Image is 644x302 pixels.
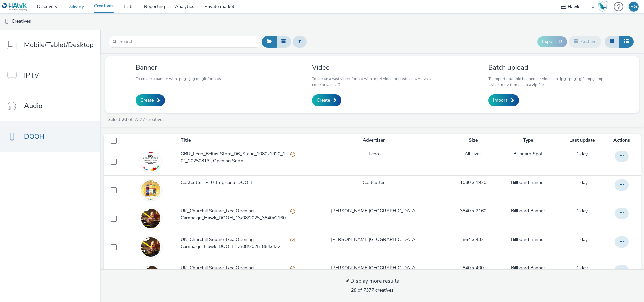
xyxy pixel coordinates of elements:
[24,40,94,50] span: Mobile/Tablet/Desktop
[513,151,543,157] a: Billboard Spot
[488,63,609,72] h3: Batch upload
[559,134,605,147] th: Last update
[576,265,588,271] a: 13 August 2025, 13:37
[511,179,545,186] a: Billboard Banner
[24,101,42,111] span: Audio
[136,75,222,82] p: To create a banner with .png, .jpg or .gif formats.
[363,179,385,186] a: Costcutter
[290,151,295,158] div: Partially valid
[537,36,567,47] button: Export ID
[488,94,519,106] a: Import
[463,265,484,271] a: 840 x 400
[141,237,160,257] img: 3ee921a0-3705-4d81-993b-6241ee0d782f.jpg
[181,265,290,279] span: UK_Churchill Square_Ikea Opening Campaign_Hawk_DOOH_13/08/2025_840x400
[449,134,497,147] th: Size
[312,75,432,88] p: To create a vast video format with .mp4 video or paste an XML vast code or vast URL.
[180,134,299,147] th: Title
[181,208,290,221] span: UK_Churchill Square_Ikea Opening Campaign_Hawk_DOOH_13/08/2025_3840x2160
[465,151,482,157] a: All sizes
[463,236,484,243] a: 864 x 432
[598,1,608,12] img: Hawk Academy
[511,236,545,243] a: Billboard Banner
[107,116,167,123] a: Select of 7377 creatives
[109,36,260,48] input: Search...
[511,208,545,214] a: Billboard Banner
[369,151,379,157] a: Lego
[290,236,295,243] div: Partially valid
[576,236,588,243] span: 1 day
[141,173,160,207] img: 800a4da0-55ca-40bf-b280-e1fb61cb3169.jpg
[181,151,298,168] a: GBR_Lego_BelfastStore_D6_Static_1080x1920_10"_20250813 ; Opening SoonPartially valid
[460,208,486,214] a: 3840 x 2160
[488,75,609,88] p: To import multiple banners or videos in .jpg, .png, .gif, .mpg, .mp4, .avi or .mov formats in a z...
[122,116,127,123] strong: 20
[312,94,341,106] a: Create
[181,265,298,282] a: UK_Churchill Square_Ikea Opening Campaign_Hawk_DOOH_13/08/2025_840x400Partially valid
[569,36,601,47] button: Archive
[576,208,588,214] span: 1 day
[497,134,559,147] th: Type
[331,265,417,271] a: [PERSON_NAME][GEOGRAPHIC_DATA]
[2,3,28,11] img: undefined Logo
[576,236,588,243] a: 13 August 2025, 13:38
[24,132,44,141] span: DOOH
[181,236,290,250] span: UK_Churchill Square_Ikea Opening Campaign_Hawk_DOOH_13/08/2025_864x432
[331,208,417,214] a: [PERSON_NAME][GEOGRAPHIC_DATA]
[351,287,394,293] span: of 7377 creatives
[181,179,255,186] span: Costcutter_P10 Tropicana_DOOH
[136,94,165,106] a: Create
[345,277,399,285] div: Display more results
[141,209,160,228] img: ac5f64e1-8c29-4401-a5c5-ebcce944e04c.jpg
[141,144,160,179] img: 6b390b11-f6e2-4c86-bdc1-21e7dbd2f43b.jpg
[299,134,449,147] th: Advertiser
[312,63,432,72] h3: Video
[576,208,588,214] a: 13 August 2025, 13:39
[598,1,610,12] a: Hawk Academy
[181,208,298,225] a: UK_Churchill Square_Ikea Opening Campaign_Hawk_DOOH_13/08/2025_3840x2160Partially valid
[24,70,39,80] span: IPTV
[576,151,588,157] span: 1 day
[136,63,222,72] h3: Banner
[619,36,634,47] button: Table
[576,265,588,271] span: 1 day
[290,208,295,215] div: Partially valid
[3,18,10,25] img: dooh
[140,97,154,104] span: Create
[181,236,298,253] a: UK_Churchill Square_Ikea Opening Campaign_Hawk_DOOH_13/08/2025_864x432Partially valid
[290,265,295,272] div: Partially valid
[351,287,356,293] strong: 20
[460,179,486,186] a: 1080 x 1920
[576,179,588,186] a: 13 August 2025, 13:46
[576,179,588,186] span: 1 day
[181,179,298,189] a: Costcutter_P10 Tropicana_DOOH
[605,134,641,147] th: Actions
[605,36,619,47] button: Grid
[331,236,417,243] a: [PERSON_NAME][GEOGRAPHIC_DATA]
[493,97,507,104] span: Import
[511,265,545,271] a: Billboard Banner
[317,97,330,104] span: Create
[141,266,160,285] img: 0fef1198-0234-4cd3-bc83-1e1e953e9bf5.jpg
[576,151,588,157] a: 13 August 2025, 15:02
[181,151,290,164] span: GBR_Lego_BelfastStore_D6_Static_1080x1920_10"_20250813 ; Opening Soon
[630,2,637,12] div: RG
